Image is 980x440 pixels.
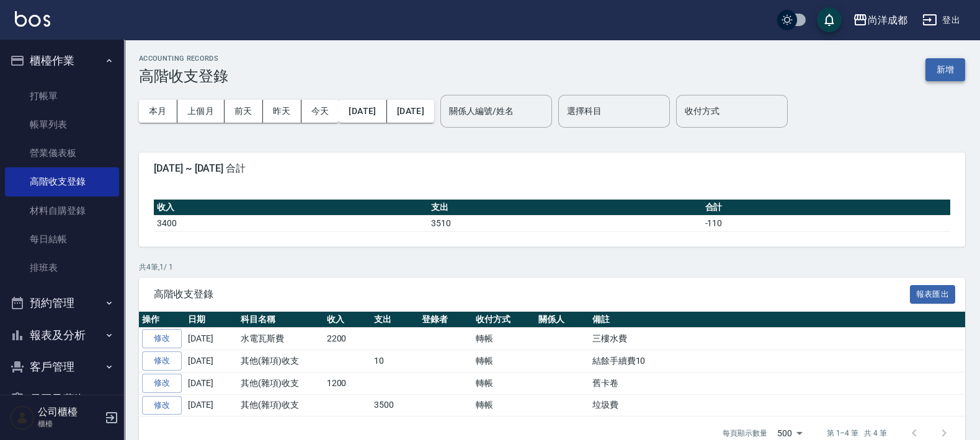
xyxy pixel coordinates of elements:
[139,68,228,85] h3: 高階收支登錄
[238,394,324,416] td: 其他(雜項)收支
[925,63,965,75] a: 新增
[925,58,965,81] button: 新增
[473,394,535,416] td: 轉帳
[589,394,965,416] td: 垃圾費
[142,374,182,393] a: 修改
[139,262,965,273] p: 共 4 筆, 1 / 1
[185,372,238,394] td: [DATE]
[917,9,965,32] button: 登出
[910,288,956,299] a: 報表匯出
[238,328,324,350] td: 水電瓦斯費
[702,215,951,231] td: -110
[473,312,535,328] th: 收付方式
[817,7,842,32] button: save
[154,288,910,301] span: 高階收支登錄
[10,405,35,430] img: Person
[15,11,50,27] img: Logo
[5,167,119,196] a: 高階收支登錄
[473,350,535,372] td: 轉帳
[5,383,119,415] button: 員工及薪資
[419,312,473,328] th: 登錄者
[5,139,119,167] a: 營業儀表板
[5,196,119,225] a: 材料自購登錄
[38,406,101,418] h5: 公司櫃檯
[473,328,535,350] td: 轉帳
[38,418,101,429] p: 櫃檯
[154,215,428,231] td: 3400
[142,329,182,348] a: 修改
[139,100,177,123] button: 本月
[5,287,119,319] button: 預約管理
[5,319,119,351] button: 報表及分析
[5,110,119,139] a: 帳單列表
[139,312,185,328] th: 操作
[589,350,965,372] td: 結餘手續費10
[5,45,119,77] button: 櫃檯作業
[324,328,372,350] td: 2200
[139,55,228,63] h2: ACCOUNTING RECORDS
[238,312,324,328] th: 科目名稱
[387,100,434,123] button: [DATE]
[428,200,702,216] th: 支出
[5,351,119,383] button: 客戶管理
[185,350,238,372] td: [DATE]
[185,312,238,328] th: 日期
[5,253,119,282] a: 排班表
[910,285,956,304] button: 報表匯出
[142,351,182,371] a: 修改
[177,100,225,123] button: 上個月
[5,225,119,253] a: 每日結帳
[371,350,419,372] td: 10
[723,428,767,439] p: 每頁顯示數量
[589,312,965,328] th: 備註
[225,100,263,123] button: 前天
[535,312,589,328] th: 關係人
[702,200,951,216] th: 合計
[371,312,419,328] th: 支出
[848,7,912,33] button: 尚洋成都
[428,215,702,231] td: 3510
[339,100,386,123] button: [DATE]
[371,394,419,416] td: 3500
[5,82,119,110] a: 打帳單
[142,396,182,415] a: 修改
[263,100,301,123] button: 昨天
[473,372,535,394] td: 轉帳
[589,328,965,350] td: 三樓水費
[154,162,950,175] span: [DATE] ~ [DATE] 合計
[301,100,339,123] button: 今天
[324,312,372,328] th: 收入
[185,394,238,416] td: [DATE]
[154,200,428,216] th: 收入
[589,372,965,394] td: 舊卡卷
[868,12,907,28] div: 尚洋成都
[324,372,372,394] td: 1200
[238,372,324,394] td: 其他(雜項)收支
[238,350,324,372] td: 其他(雜項)收支
[185,328,238,350] td: [DATE]
[827,428,887,439] p: 第 1–4 筆 共 4 筆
